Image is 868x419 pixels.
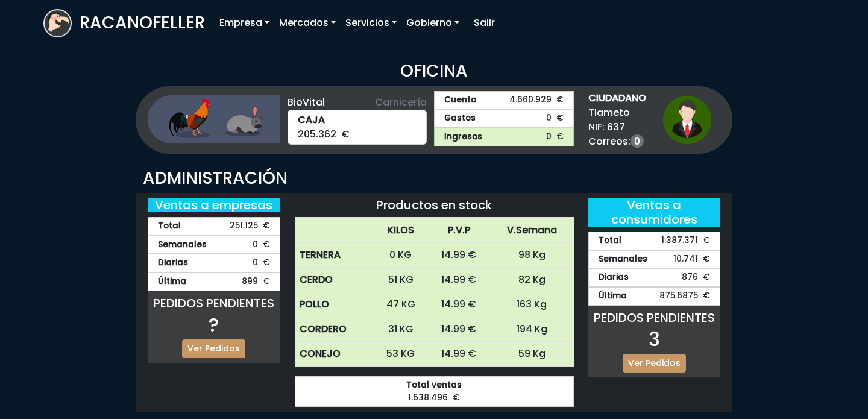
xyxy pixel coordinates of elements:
div: 205.362 € [288,110,427,145]
h5: PEDIDOS PENDIENTES [148,296,280,310]
strong: Última [158,276,186,288]
strong: Total [599,235,621,247]
span: NIF: 637 [588,120,646,134]
td: 14.99 € [428,342,491,367]
td: 194 Kg [490,317,574,342]
span: Tlameto [588,106,646,120]
span: Correos: [588,134,646,149]
th: CORDERO [295,317,374,342]
td: 53 KG [374,342,428,367]
h5: Ventas a empresas [148,198,280,212]
img: ciudadano1.png [663,96,711,144]
td: 31 KG [374,317,428,342]
a: Servicios [341,11,401,35]
div: 10.741 € [588,250,721,269]
a: Cuenta4.660.929 € [434,91,574,110]
strong: Última [599,290,627,303]
th: CONEJO [295,342,374,367]
strong: Total ventas [305,379,564,392]
a: Ver Pedidos [623,354,686,373]
a: Ver Pedidos [182,339,245,358]
strong: Total [158,220,181,233]
strong: Semanales [599,253,647,266]
strong: Semanales [158,239,207,251]
strong: CIUDADANO [588,91,646,106]
div: 1.387.371 € [588,232,721,250]
th: CERDO [295,268,374,292]
td: 51 KG [374,268,428,292]
td: 59 Kg [490,342,574,367]
h3: RACANOFELLER [80,13,205,33]
td: 47 KG [374,292,428,317]
td: 0 KG [374,243,428,268]
span: Carnicería [375,95,427,110]
h3: OFICINA [43,61,825,81]
th: V.Semana [490,218,574,243]
strong: Ingresos [444,131,482,143]
a: RACANOFELLER [43,6,205,40]
th: POLLO [295,292,374,317]
td: 98 Kg [490,243,574,268]
a: Empresa [215,11,274,35]
th: P.V.P [428,218,491,243]
span: ? [209,311,219,338]
span: 3 [649,326,660,353]
strong: Cuenta [444,94,477,107]
td: 14.99 € [428,243,491,268]
td: 14.99 € [428,292,491,317]
div: 875.6875 € [588,287,721,306]
div: 1.638.496 € [295,376,574,407]
h5: Productos en stock [295,198,574,212]
td: 14.99 € [428,317,491,342]
a: 0 [631,134,644,148]
th: TERNERA [295,243,374,268]
strong: Diarias [599,271,629,284]
strong: CAJA [298,113,417,127]
img: ganaderia.png [148,95,280,143]
div: 0 € [148,236,280,254]
div: 876 € [588,268,721,287]
div: 899 € [148,273,280,291]
div: BioVital [288,95,427,110]
a: Salir [469,11,500,35]
td: 14.99 € [428,268,491,292]
div: 251.125 € [148,217,280,236]
td: 163 Kg [490,292,574,317]
th: KILOS [374,218,428,243]
h3: ADMINISTRACIÓN [143,168,725,189]
strong: Gastos [444,112,476,125]
a: Gastos0 € [434,109,574,128]
h5: Ventas a consumidores [588,198,721,227]
h5: PEDIDOS PENDIENTES [588,310,721,325]
td: 82 Kg [490,268,574,292]
a: Ingresos0 € [434,128,574,146]
a: Gobierno [401,11,464,35]
a: Mercados [274,11,341,35]
img: logoracarojo.png [45,10,71,33]
strong: Diarias [158,257,188,269]
div: 0 € [148,254,280,273]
